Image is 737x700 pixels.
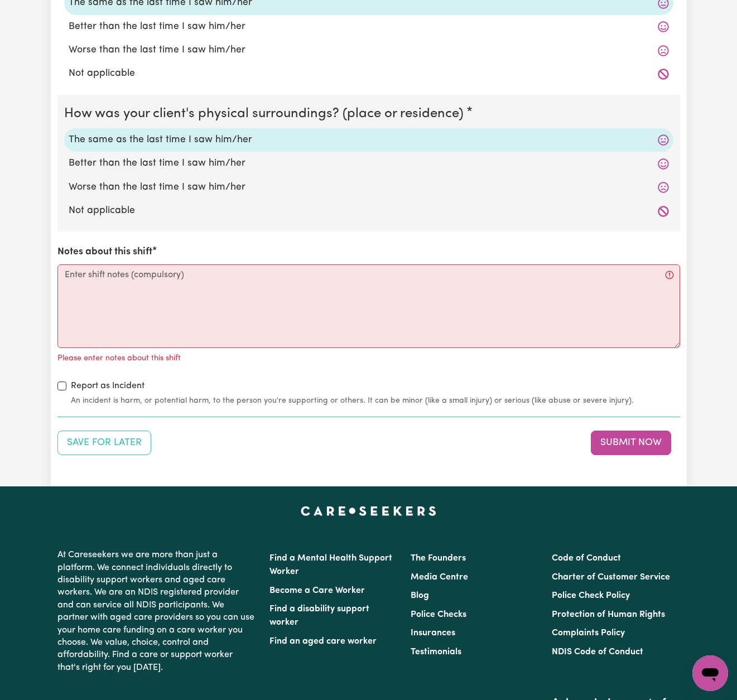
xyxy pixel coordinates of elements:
legend: How was your client's physical surroundings? (place or residence) [64,104,468,124]
a: Blog [411,591,429,600]
label: Better than the last time I saw him/her [69,20,669,34]
label: The same as the last time I saw him/her [69,133,669,147]
a: Careseekers home page [301,506,436,515]
p: At Careseekers we are more than just a platform. We connect individuals directly to disability su... [57,544,256,678]
p: Please enter notes about this shift [57,353,181,365]
iframe: Button to launch messaging window [692,655,728,691]
a: Police Checks [411,610,466,619]
label: Report as Incident [71,379,144,393]
a: Insurances [411,629,455,638]
a: Code of Conduct [552,554,621,563]
a: Find a disability support worker [269,605,369,627]
a: Police Check Policy [552,591,630,600]
a: Testimonials [411,648,461,656]
small: An incident is harm, or potential harm, to the person you're supporting or others. It can be mino... [71,395,680,407]
a: Charter of Customer Service [552,573,670,582]
button: Submit your job report [591,431,671,455]
a: Protection of Human Rights [552,610,665,619]
label: Notes about this shift [57,245,152,259]
label: Not applicable [69,204,669,218]
a: The Founders [411,554,466,563]
a: Become a Care Worker [269,586,365,595]
a: Find a Mental Health Support Worker [269,554,392,576]
a: Complaints Policy [552,629,625,638]
button: Save your job report [57,431,151,455]
label: Better than the last time I saw him/her [69,156,669,171]
a: Find an aged care worker [269,637,377,646]
label: Worse than the last time I saw him/her [69,180,669,195]
a: NDIS Code of Conduct [552,648,643,656]
a: Media Centre [411,573,468,582]
label: Not applicable [69,66,669,81]
label: Worse than the last time I saw him/her [69,43,669,57]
